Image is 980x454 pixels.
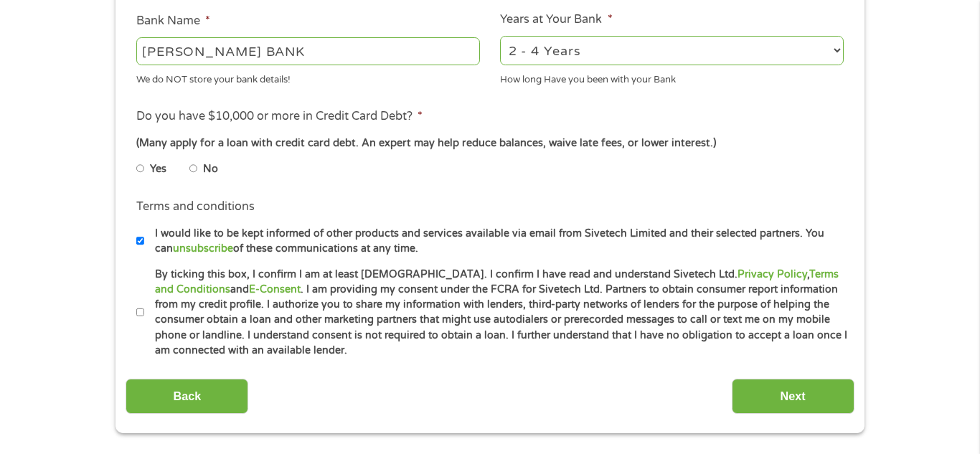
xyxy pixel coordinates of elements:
[136,199,255,214] label: Terms and conditions
[136,136,844,151] div: (Many apply for a loan with credit card debt. An expert may help reduce balances, waive late fees...
[738,268,807,280] a: Privacy Policy
[136,109,423,124] label: Do you have $10,000 or more in Credit Card Debt?
[173,242,233,255] a: unsubscribe
[500,12,612,27] label: Years at Your Bank
[136,67,480,87] div: We do NOT store your bank details!
[155,268,839,295] a: Terms and Conditions
[136,14,210,29] label: Bank Name
[144,226,848,257] label: I would like to be kept informed of other products and services available via email from Sivetech...
[249,283,301,295] a: E-Consent
[144,267,848,359] label: By ticking this box, I confirm I am at least [DEMOGRAPHIC_DATA]. I confirm I have read and unders...
[150,161,166,177] label: Yes
[203,161,218,177] label: No
[500,67,844,87] div: How long Have you been with your Bank
[126,379,248,414] input: Back
[732,379,854,414] input: Next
